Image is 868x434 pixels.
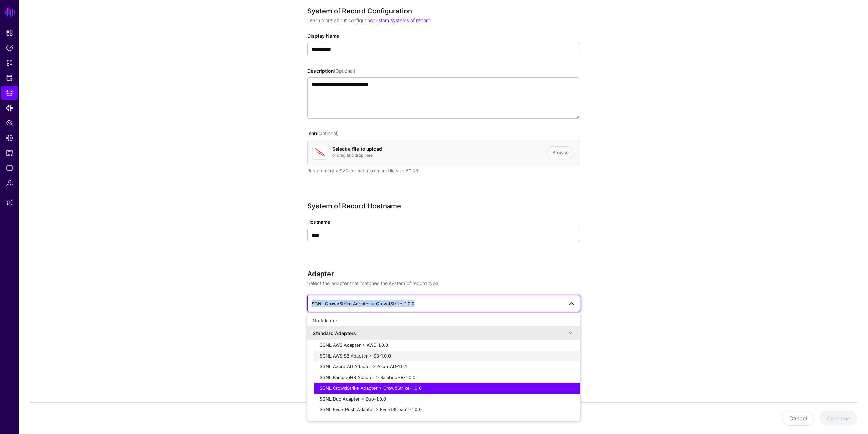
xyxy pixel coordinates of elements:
[314,361,580,372] button: SGNL Azure AD Adapter > AzureAD-1.0.1
[307,202,580,210] h3: System of Record Hostname
[332,152,546,158] p: or drag and drop here
[782,411,814,426] button: Cancel
[6,104,13,111] span: CAEP Hub
[320,418,399,423] span: SGNL GitHub Adapter > GitHub-1.0.0
[6,150,13,156] span: Reports
[320,375,415,380] span: SGNL BambooHR Adapter > BambooHR-1.0.0
[1,56,18,70] a: Snippets
[6,135,13,141] span: Data Lens
[6,44,13,51] span: Policies
[313,145,327,159] img: svg+xml;base64,PHN2ZyB3aWR0aD0iNjQiIGhlaWdodD0iNjQiIHZpZXdCb3g9IjAgMCA2NCA2NCIgZmlsbD0ibm9uZSIgeG...
[1,26,18,40] a: Dashboard
[313,318,337,323] span: No Adapter
[546,146,574,158] a: Browse
[373,17,431,23] a: custom systems of record
[320,385,422,391] span: SGNL CrowdStrike Adapter > CrowdStrike-1.0.0
[307,270,580,278] h3: Adapter
[1,131,18,145] a: Data Lens
[307,316,580,326] button: No Adapter
[320,407,422,412] span: SGNL EventPush Adapter > EventStreams-1.0.0
[314,415,580,426] button: SGNL GitHub Adapter > GitHub-1.0.0
[314,394,580,405] button: SGNL Duo Adapter > Duo-1.0.0
[6,29,13,36] span: Dashboard
[313,330,567,337] div: Standard Adapters
[320,342,388,348] span: SGNL AWS Adapter > AWS-1.0.0
[6,74,13,81] span: Protected Systems
[6,59,13,66] span: Snippets
[6,180,13,186] span: Admin
[314,404,580,415] button: SGNL EventPush Adapter > EventStreams-1.0.0
[1,41,18,55] a: Policies
[6,199,13,206] span: Support
[307,280,580,287] p: Select the adapter that matches the system of record type
[6,89,13,96] span: Identity Data Fabric
[314,340,580,351] button: SGNL AWS Adapter > AWS-1.0.0
[1,116,18,130] a: Policy Lens
[1,176,18,190] a: Admin
[307,32,339,39] label: Display Name
[317,130,339,136] span: (Optional)
[6,120,13,126] span: Policy Lens
[314,372,580,383] button: SGNL BambooHR Adapter > BambooHR-1.0.0
[312,301,414,306] span: SGNL CrowdStrike Adapter > CrowdStrike-1.0.0
[1,101,18,115] a: CAEP Hub
[307,168,580,174] div: Requirements: SVG format, maximum file size 50 KB
[314,351,580,362] button: SGNL AWS S3 Adapter > S3-1.0.0
[1,146,18,160] a: Reports
[307,218,330,225] label: Hostname
[320,396,386,402] span: SGNL Duo Adapter > Duo-1.0.0
[307,67,355,74] label: Description
[4,4,16,19] a: SGNL
[320,364,407,369] span: SGNL Azure AD Adapter > AzureAD-1.0.1
[307,7,580,15] h3: System of Record Configuration
[1,71,18,85] a: Protected Systems
[1,161,18,175] a: Logs
[334,68,355,74] span: (Optional)
[307,130,339,137] label: Icon
[314,383,580,394] button: SGNL CrowdStrike Adapter > CrowdStrike-1.0.0
[1,86,18,100] a: Identity Data Fabric
[332,146,546,152] h4: Select a file to upload
[6,165,13,171] span: Logs
[320,353,391,359] span: SGNL AWS S3 Adapter > S3-1.0.0
[307,17,580,24] p: Learn more about configuring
